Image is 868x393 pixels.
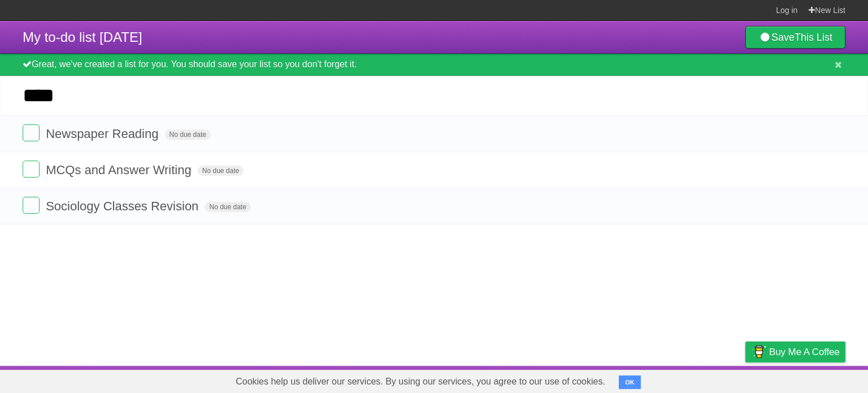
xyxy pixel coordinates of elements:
span: Cookies help us deliver our services. By using our services, you agree to our use of cookies. [224,370,617,393]
label: Done [23,124,40,141]
a: Buy me a coffee [745,342,845,362]
b: This List [795,32,832,43]
label: Done [23,161,40,178]
span: No due date [205,202,250,212]
a: Privacy [731,369,760,390]
a: SaveThis List [745,26,845,49]
a: About [595,369,619,390]
label: Done [23,197,40,214]
a: Suggest a feature [774,369,845,390]
button: OK [619,375,641,389]
span: Newspaper Reading [46,127,161,141]
a: Developers [632,369,678,390]
span: No due date [198,166,244,176]
a: Terms [692,369,717,390]
span: Sociology Classes Revision [46,199,201,213]
span: My to-do list [DATE] [23,29,142,45]
span: Buy me a coffee [769,342,840,362]
span: MCQs and Answer Writing [46,163,194,177]
span: No due date [165,129,211,140]
img: Buy me a coffee [751,342,766,361]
